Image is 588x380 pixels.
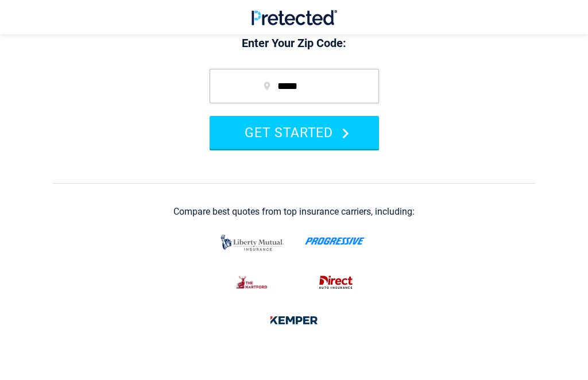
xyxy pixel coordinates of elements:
img: direct [313,270,359,294]
input: zip code [210,69,379,103]
div: Compare best quotes from top insurance carriers, including: [173,207,415,217]
img: Pretected Logo [252,10,337,25]
p: Enter Your Zip Code: [198,36,390,52]
img: kemper [264,308,324,332]
img: thehartford [230,270,275,294]
button: GET STARTED [210,116,379,149]
img: progressive [305,237,366,245]
img: liberty [218,229,287,257]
